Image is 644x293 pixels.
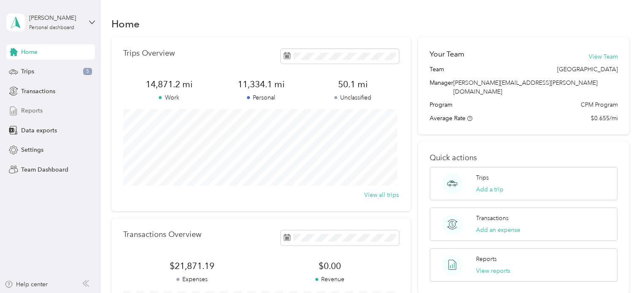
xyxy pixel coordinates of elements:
button: Help center [5,280,48,289]
span: Manager [430,78,453,96]
iframe: Everlance-gr Chat Button Frame [597,246,644,293]
span: Team [430,65,444,74]
button: View all trips [364,191,399,199]
p: Trips [476,173,489,182]
span: Settings [21,145,43,154]
button: Add an expense [476,226,520,234]
span: Team Dashboard [21,165,68,174]
p: Reports [476,255,497,263]
p: Personal [215,93,307,102]
span: [PERSON_NAME][EMAIL_ADDRESS][PERSON_NAME][DOMAIN_NAME] [453,79,598,95]
span: 14,871.2 mi [123,78,215,90]
p: Transactions Overview [123,230,201,239]
p: Quick actions [430,153,617,162]
span: $0.655/mi [590,114,617,123]
p: Expenses [123,275,261,284]
p: Trips Overview [123,49,175,58]
span: CPM Program [580,100,617,109]
p: Unclassified [307,93,399,102]
span: 50.1 mi [307,78,399,90]
h1: Home [111,19,140,28]
span: Data exports [21,126,57,135]
span: Transactions [21,87,55,96]
span: Trips [21,67,34,76]
span: 11,334.1 mi [215,78,307,90]
p: Work [123,93,215,102]
span: Average Rate [430,115,465,122]
button: Add a trip [476,185,503,194]
span: Program [430,100,452,109]
button: View reports [476,266,510,275]
span: $21,871.19 [123,260,261,272]
span: Reports [21,106,43,115]
h2: Your Team [430,49,464,59]
div: [PERSON_NAME] [29,13,82,22]
span: [GEOGRAPHIC_DATA] [557,65,617,74]
span: 5 [83,68,92,75]
p: Transactions [476,214,509,223]
button: View Team [588,52,617,61]
div: Personal dashboard [29,25,74,30]
p: Revenue [261,275,398,284]
span: $0.00 [261,260,398,272]
span: Home [21,48,38,56]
